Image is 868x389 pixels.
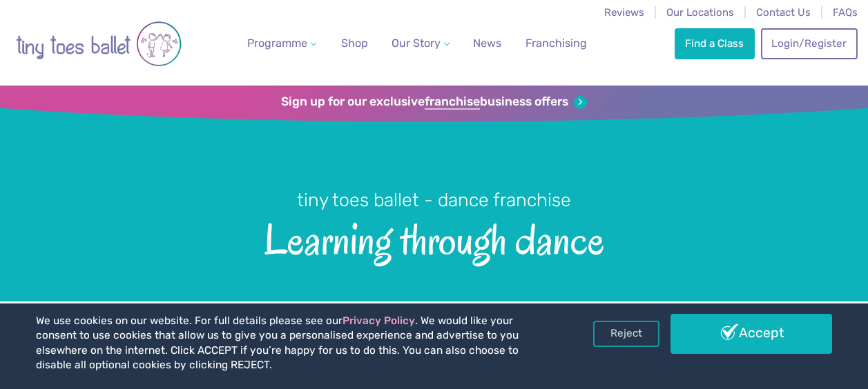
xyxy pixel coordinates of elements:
span: Shop [341,37,368,50]
strong: franchise [425,94,480,110]
img: tiny toes ballet [16,9,182,79]
a: Shop [336,30,374,57]
a: Sign up for our exclusivefranchisebusiness offers [281,94,587,110]
a: News [467,30,507,57]
a: Our Story [386,30,455,57]
small: tiny toes ballet - dance franchise [297,189,571,211]
a: Reject [593,321,659,347]
a: Franchising [520,30,592,57]
a: Our Locations [666,6,734,19]
span: Franchising [525,37,587,50]
span: Our Story [392,37,441,50]
a: Accept [671,314,832,354]
a: Privacy Policy [343,315,415,327]
a: Reviews [604,6,644,19]
a: Contact Us [756,6,811,19]
span: News [473,37,501,50]
a: Find a Class [675,28,755,59]
p: We use cookies on our website. For full details please see our . We would like your consent to us... [36,314,554,373]
a: FAQs [833,6,858,19]
span: Learning through dance [22,212,846,263]
a: Programme [242,30,322,57]
a: Login/Register [761,28,858,59]
span: Programme [247,37,307,50]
